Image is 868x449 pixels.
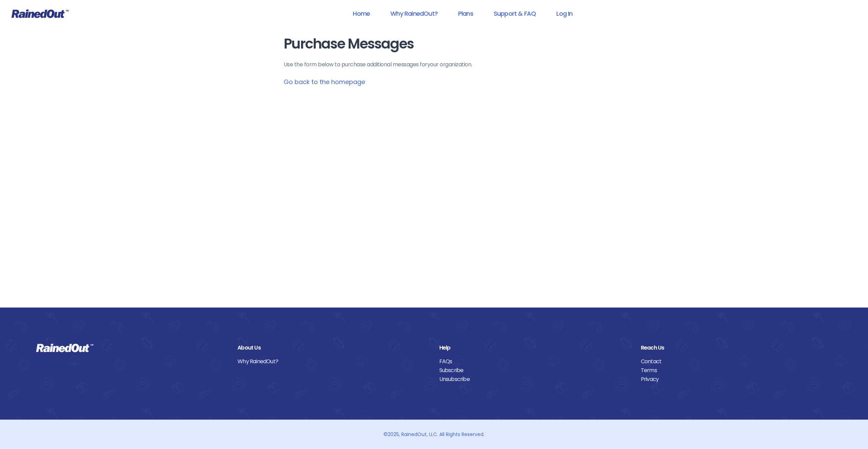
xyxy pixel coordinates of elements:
a: Why RainedOut? [237,357,429,366]
div: About Us [237,343,429,352]
a: Subscribe [439,366,631,375]
div: Help [439,343,631,352]
div: Reach Us [641,343,832,352]
a: FAQs [439,357,631,366]
a: Log In [547,6,581,21]
a: Terms [641,366,832,375]
a: Go back to the homepage [284,78,365,86]
a: Privacy [641,375,832,384]
a: Home [344,6,379,21]
a: Why RainedOut? [381,6,446,21]
a: Support & FAQ [485,6,545,21]
h1: Purchase Messages [284,36,585,52]
a: Plans [449,6,482,21]
a: Contact [641,357,832,366]
a: Unsubscribe [439,375,631,384]
p: Use the form below to purchase additional messages for your organization . [284,60,585,69]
